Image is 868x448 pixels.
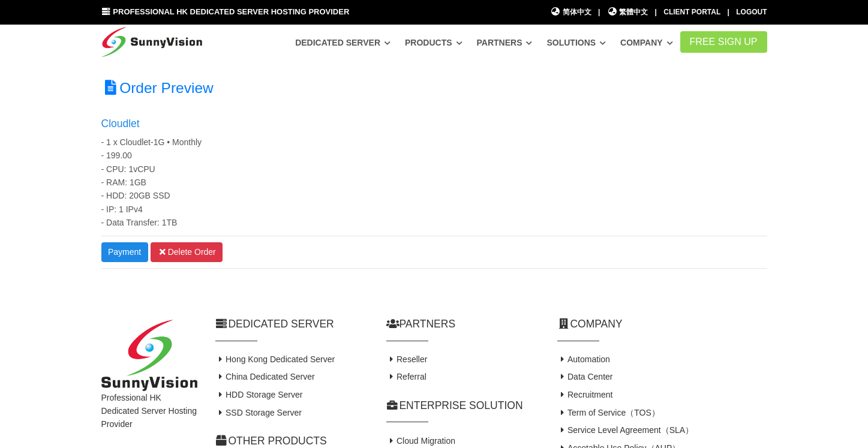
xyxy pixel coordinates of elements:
[546,32,606,53] a: Solutions
[405,32,462,53] a: Products
[215,390,303,399] a: HDD Storage Server
[151,242,223,263] a: Delete Order
[215,372,315,381] a: China Dedicated Server
[557,408,660,417] a: Term of Service（TOS）
[215,408,302,417] a: SSD Storage Server
[101,116,767,227] span: - 1 x Cloudlet-1G • Monthly - 199.00 - CPU: 1vCPU - RAM: 1GB - HDD: 20GB SSD - IP: 1 IPv4 - Data ...
[101,116,767,131] h5: Cloudlet
[557,372,613,381] a: Data Center
[607,7,648,18] a: 繁體中文
[557,390,613,399] a: Recruitment
[386,398,539,413] h2: Enterprise Solution
[101,78,767,98] h2: Order Preview
[736,8,767,16] a: Logout
[557,425,694,435] a: Service Level Agreement（SLA）
[557,317,767,332] h2: Company
[620,32,673,53] a: Company
[477,32,533,53] a: Partners
[550,7,591,18] a: 简体中文
[215,354,335,364] a: Hong Kong Dedicated Server
[215,317,368,332] h2: Dedicated Server
[598,7,600,18] li: |
[113,7,349,16] span: Professional HK Dedicated Server Hosting Provider
[663,7,720,18] div: Client Portal
[655,7,657,18] li: |
[728,7,729,18] li: |
[386,354,428,364] a: Reseller
[680,31,767,53] a: FREE Sign Up
[386,436,456,446] a: Cloud Migration
[557,354,610,364] a: Automation
[386,372,427,381] a: Referral
[101,242,148,263] a: Payment
[101,320,197,391] img: SunnyVision Limited
[386,317,539,332] h2: Partners
[295,32,391,53] a: Dedicated Server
